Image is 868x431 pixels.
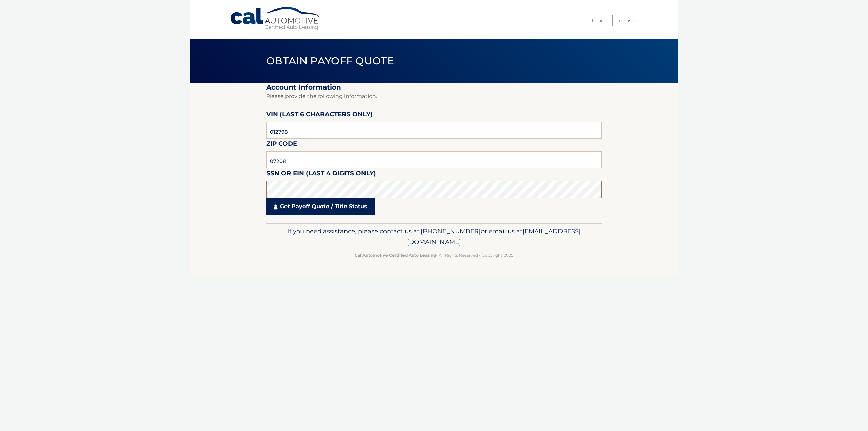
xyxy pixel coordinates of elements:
[619,15,638,26] a: Register
[266,139,297,151] label: Zip Code
[266,198,375,215] a: Get Payoff Quote / Title Status
[355,253,436,258] strong: Cal Automotive Certified Auto Leasing
[266,92,602,101] p: Please provide the following information.
[266,55,394,67] span: Obtain Payoff Quote
[266,83,602,92] h2: Account Information
[421,227,481,235] span: [PHONE_NUMBER]
[592,15,605,26] a: Login
[230,7,321,31] a: Cal Automotive
[266,168,376,181] label: SSN or EIN (last 4 digits only)
[266,109,373,122] label: VIN (last 6 characters only)
[271,226,597,248] p: If you need assistance, please contact us at: or email us at
[271,252,597,259] p: - All Rights Reserved - Copyright 2025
